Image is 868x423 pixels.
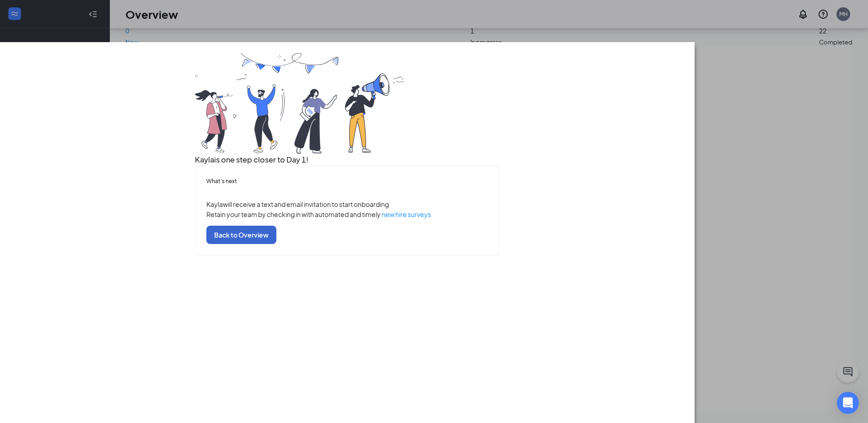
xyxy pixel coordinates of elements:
[382,210,431,218] a: new hire surveys
[195,154,500,166] h3: Kayla is one step closer to Day 1!
[206,226,276,244] button: Back to Overview
[206,199,488,209] p: Kayla will receive a text and email invitation to start onboarding
[837,392,859,414] div: Open Intercom Messenger
[195,53,405,154] img: you are all set
[206,177,488,185] h5: What’s next
[206,209,488,219] p: Retain your team by checking in with automated and timely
